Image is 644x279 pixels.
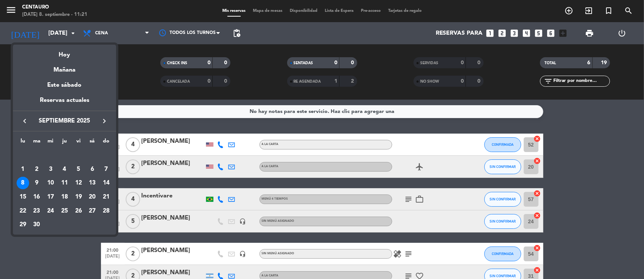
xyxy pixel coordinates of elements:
[18,116,31,126] button: keyboard_arrow_left
[44,191,57,203] div: 17
[100,205,112,217] div: 28
[58,191,71,203] div: 18
[17,205,29,217] div: 22
[16,218,30,232] td: 29 de septiembre de 2025
[72,204,86,218] td: 26 de septiembre de 2025
[100,177,112,189] div: 14
[58,176,72,190] td: 11 de septiembre de 2025
[72,176,86,190] td: 12 de septiembre de 2025
[100,163,112,176] div: 7
[86,205,98,217] div: 27
[44,205,57,217] div: 24
[86,176,100,190] td: 13 de septiembre de 2025
[86,163,98,176] div: 6
[30,190,44,204] td: 16 de septiembre de 2025
[16,176,30,190] td: 8 de septiembre de 2025
[43,204,58,218] td: 24 de septiembre de 2025
[99,162,113,176] td: 7 de septiembre de 2025
[16,190,30,204] td: 15 de septiembre de 2025
[98,116,111,126] button: keyboard_arrow_right
[99,204,113,218] td: 28 de septiembre de 2025
[99,176,113,190] td: 14 de septiembre de 2025
[58,190,72,204] td: 18 de septiembre de 2025
[86,191,98,203] div: 20
[86,190,100,204] td: 20 de septiembre de 2025
[44,177,57,189] div: 10
[43,176,58,190] td: 10 de septiembre de 2025
[86,162,100,176] td: 6 de septiembre de 2025
[30,137,44,148] th: martes
[13,75,116,96] div: Este sábado
[86,177,98,189] div: 13
[30,204,44,218] td: 23 de septiembre de 2025
[58,204,72,218] td: 25 de septiembre de 2025
[16,204,30,218] td: 22 de septiembre de 2025
[72,137,86,148] th: viernes
[43,137,58,148] th: miércoles
[31,218,43,231] div: 30
[31,177,43,189] div: 9
[58,137,72,148] th: jueves
[58,205,71,217] div: 25
[17,218,29,231] div: 29
[86,137,100,148] th: sábado
[58,177,71,189] div: 11
[86,204,100,218] td: 27 de septiembre de 2025
[43,162,58,176] td: 3 de septiembre de 2025
[99,190,113,204] td: 21 de septiembre de 2025
[99,137,113,148] th: domingo
[31,205,43,217] div: 23
[30,176,44,190] td: 9 de septiembre de 2025
[17,163,29,176] div: 1
[13,60,116,75] div: Mañana
[16,137,30,148] th: lunes
[16,148,113,162] td: SEP.
[31,163,43,176] div: 2
[58,163,71,176] div: 4
[17,191,29,203] div: 15
[31,116,98,126] span: septiembre 2025
[13,96,116,111] div: Reservas actuales
[72,205,85,217] div: 26
[31,191,43,203] div: 16
[17,177,29,189] div: 8
[100,191,112,203] div: 21
[72,190,86,204] td: 19 de septiembre de 2025
[58,162,72,176] td: 4 de septiembre de 2025
[72,191,85,203] div: 19
[30,218,44,232] td: 30 de septiembre de 2025
[20,117,29,125] i: keyboard_arrow_left
[43,190,58,204] td: 17 de septiembre de 2025
[13,45,116,60] div: Hoy
[30,162,44,176] td: 2 de septiembre de 2025
[72,163,85,176] div: 5
[44,163,57,176] div: 3
[72,162,86,176] td: 5 de septiembre de 2025
[16,162,30,176] td: 1 de septiembre de 2025
[100,117,109,125] i: keyboard_arrow_right
[72,177,85,189] div: 12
